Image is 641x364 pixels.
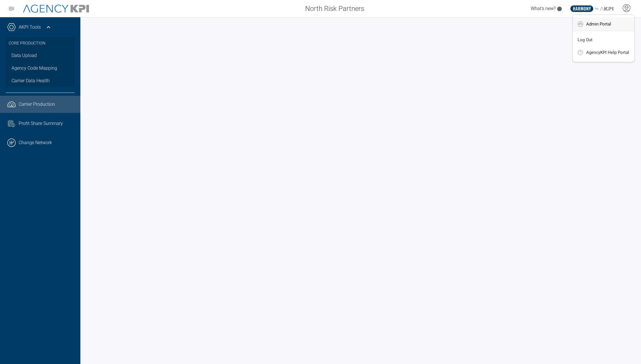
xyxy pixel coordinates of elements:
[305,3,364,14] span: North Risk Partners
[586,50,629,55] span: AgencyKPI Help Portal
[6,49,75,62] a: Data Upload
[6,62,75,75] a: Agency Code Mapping
[19,120,63,127] span: Profit Share Summary
[19,101,55,108] span: Carrier Production
[11,77,50,84] span: Carrier Data Health
[19,24,41,31] a: AKPI Tools
[6,75,75,87] a: Carrier Data Health
[9,37,72,49] h3: Core Production
[586,22,611,26] span: Admin Portal
[531,6,556,11] span: What's new?
[23,5,89,13] img: AgencyKPI
[578,38,592,42] span: Log Out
